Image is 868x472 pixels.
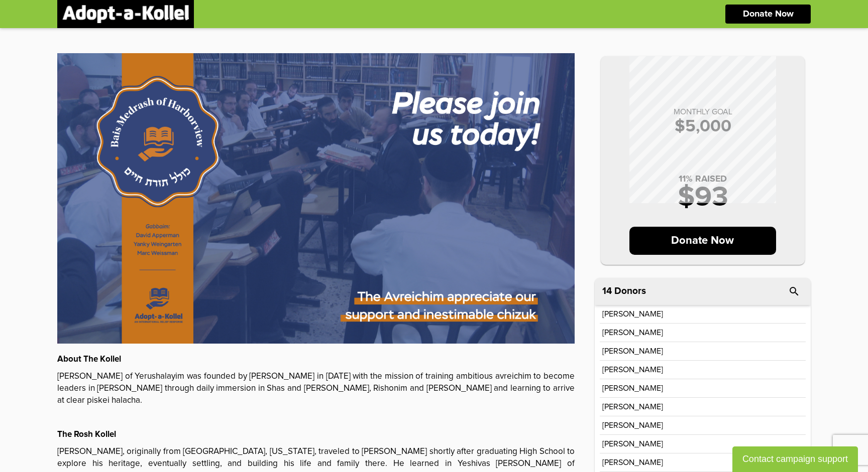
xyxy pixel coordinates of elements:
[602,458,663,466] p: [PERSON_NAME]
[602,310,663,318] p: [PERSON_NAME]
[732,446,858,472] button: Contact campaign support
[602,440,663,448] p: [PERSON_NAME]
[602,329,663,337] p: [PERSON_NAME]
[57,430,116,439] strong: The Rosh Kollel
[602,403,663,411] p: [PERSON_NAME]
[743,10,794,19] p: Donate Now
[602,421,663,429] p: [PERSON_NAME]
[602,347,663,355] p: [PERSON_NAME]
[614,286,646,296] p: Donors
[57,371,575,407] p: [PERSON_NAME] of Yerushalayim was founded by [PERSON_NAME] in [DATE] with the mission of training...
[602,384,663,392] p: [PERSON_NAME]
[602,286,612,296] span: 14
[788,285,800,297] i: search
[611,118,795,135] p: $
[602,366,663,374] p: [PERSON_NAME]
[629,227,777,255] p: Donate Now
[611,108,795,116] p: MONTHLY GOAL
[57,53,575,344] img: kl1nGDe0pC.6pq9T4Cnmy.jpg
[57,355,121,364] strong: About The Kollel
[62,5,189,23] img: logonobg.png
